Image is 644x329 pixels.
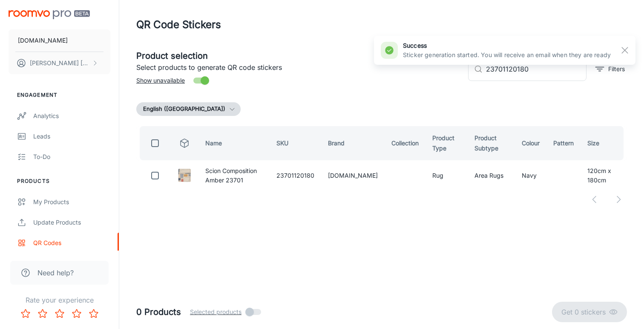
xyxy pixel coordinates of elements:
button: [DOMAIN_NAME] [9,29,110,52]
th: Brand [321,126,385,160]
span: Show unavailable [136,76,185,85]
h1: QR Code Stickers [136,17,221,32]
div: To-do [33,152,110,162]
div: My Products [33,197,110,207]
div: QR Codes [33,238,110,248]
th: Colour [515,126,546,160]
div: Analytics [33,111,110,121]
th: Name [198,126,270,160]
p: Select products to generate QR code stickers [136,62,461,72]
button: filter [593,62,627,76]
p: Filters [608,64,625,74]
p: Sticker generation started. You will receive an email when they are ready [403,50,611,60]
img: Roomvo PRO Beta [9,10,90,19]
th: SKU [270,126,321,160]
div: Update Products [33,218,110,227]
td: 23701120180 [270,164,321,188]
td: Area Rugs [468,164,515,188]
th: Product Type [425,126,468,160]
h5: Product selection [136,49,461,62]
h6: success [403,41,611,50]
p: [DOMAIN_NAME] [18,36,68,45]
p: [PERSON_NAME] [PERSON_NAME] [30,58,90,68]
td: Scion Composition Amber 23701 [198,164,270,188]
td: [DOMAIN_NAME] [321,164,385,188]
button: English ([GEOGRAPHIC_DATA]) [136,102,241,116]
th: Product Subtype [468,126,515,160]
td: Navy [515,164,546,188]
button: [PERSON_NAME] [PERSON_NAME] [9,52,110,74]
th: Pattern [546,126,581,160]
div: Leads [33,132,110,141]
th: Collection [385,126,425,160]
th: Size [581,126,627,160]
td: 120cm x 180cm [581,164,627,188]
input: Search by SKU, brand, collection... [486,57,586,81]
td: Rug [425,164,468,188]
